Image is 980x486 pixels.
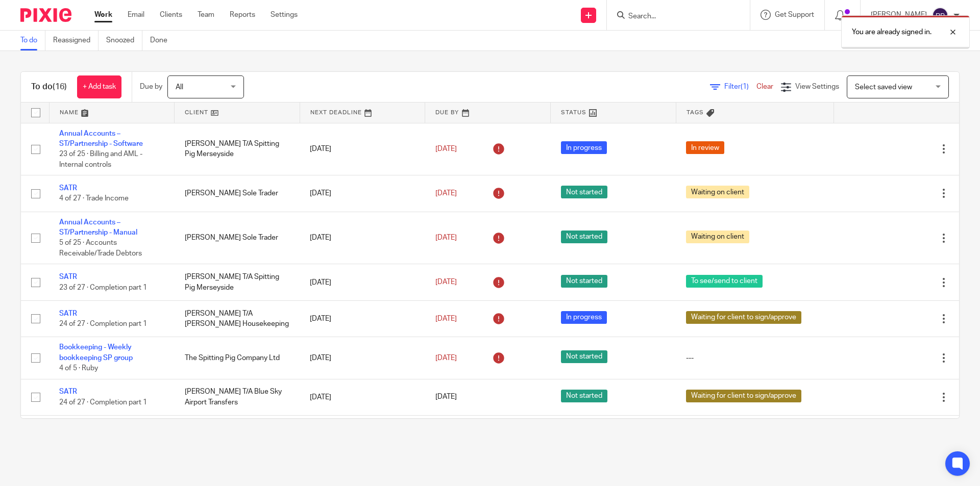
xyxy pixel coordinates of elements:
td: [PERSON_NAME] T/A [PERSON_NAME] Housekeeping [175,300,300,337]
p: You are already signed in. [852,27,932,37]
span: Waiting for client to sign/approve [686,311,801,324]
a: Work [94,10,112,20]
a: Reassigned [53,31,99,50]
td: [PERSON_NAME] T/A Spitting Pig Merseyside [175,123,300,175]
span: Not started [561,231,607,243]
span: [DATE] [435,394,457,401]
a: Annual Accounts – ST/Partnership - Manual [59,219,137,236]
span: Not started [561,186,607,198]
div: --- [686,353,823,363]
a: Settings [271,10,298,20]
span: (16) [53,83,67,91]
td: [DATE] [300,300,425,337]
span: 4 of 27 · Trade Income [59,195,129,202]
td: [DATE] [300,123,425,175]
span: Not started [561,350,607,363]
a: To do [20,31,45,50]
span: Select saved view [855,84,912,91]
span: Not started [561,390,607,402]
td: [DATE] [300,264,425,300]
span: [DATE] [435,234,457,241]
a: + Add task [77,75,121,98]
span: To see/send to client [686,275,763,288]
td: [PERSON_NAME] T/A Blue Sky Airport Transfers [175,415,300,457]
td: [DATE] [300,337,425,379]
a: Email [128,10,144,20]
span: [DATE] [435,315,457,322]
span: 5 of 25 · Accounts Receivable/Trade Debtors [59,240,142,258]
img: Pixie [20,8,71,22]
span: All [176,84,183,91]
span: [DATE] [435,190,457,197]
span: 23 of 27 · Completion part 1 [59,284,147,291]
span: In progress [561,311,607,324]
span: [DATE] [435,354,457,362]
span: 24 of 27 · Completion part 1 [59,320,147,327]
a: SATR [59,185,77,192]
td: [DATE] [300,379,425,415]
a: Team [198,10,214,20]
td: [DATE] [300,415,425,457]
a: Done [150,31,175,50]
td: [PERSON_NAME] T/A Spitting Pig Merseyside [175,264,300,300]
span: Not started [561,275,607,288]
td: [DATE] [300,175,425,212]
td: [PERSON_NAME] Sole Trader [175,212,300,264]
a: Snoozed [106,31,142,50]
span: In review [686,141,724,154]
a: Clear [756,83,773,90]
span: In progress [561,141,607,154]
td: [PERSON_NAME] Sole Trader [175,175,300,212]
span: Waiting on client [686,186,749,198]
span: Tags [687,110,704,115]
td: [DATE] [300,212,425,264]
a: SATR [59,273,77,280]
td: [PERSON_NAME] T/A Blue Sky Airport Transfers [175,379,300,415]
span: 23 of 25 · Billing and AML - Internal controls [59,150,142,168]
span: [DATE] [435,279,457,286]
a: Clients [160,10,182,20]
a: Annual Accounts – ST/Partnership - Software [59,130,143,147]
span: View Settings [795,83,839,90]
a: Bookkeeping - Weekly bookkeeping SP group [59,344,133,361]
td: The Spitting Pig Company Ltd [175,337,300,379]
a: SATR [59,310,77,317]
span: (1) [741,83,749,90]
h1: To do [31,82,67,92]
img: svg%3E [932,7,948,23]
a: Reports [230,10,255,20]
span: Waiting on client [686,231,749,243]
span: Waiting for client to sign/approve [686,390,801,402]
p: Due by [140,82,162,92]
a: SATR [59,388,77,395]
span: 24 of 27 · Completion part 1 [59,399,147,406]
span: [DATE] [435,145,457,152]
span: Filter [724,83,756,90]
span: 4 of 5 · Ruby [59,365,98,372]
